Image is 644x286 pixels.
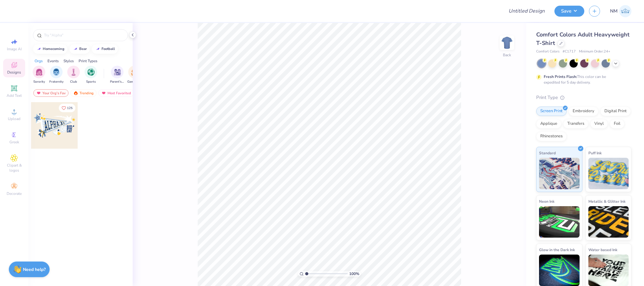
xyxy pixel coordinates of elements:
img: Fraternity Image [53,69,60,76]
button: filter button [85,66,97,84]
span: Sports [86,80,96,84]
div: Digital Print [600,107,631,116]
span: Image AI [7,47,22,52]
button: filter button [33,66,45,84]
div: Applique [536,119,561,129]
button: filter button [127,66,142,84]
img: Puff Ink [588,158,629,189]
img: Club Image [70,69,77,76]
div: homecoming [43,47,64,51]
div: Embroidery [569,107,598,116]
span: Water based Ink [588,246,617,253]
div: Vinyl [590,119,608,129]
img: Neon Ink [539,206,580,238]
span: Puff Ink [588,150,602,156]
span: Clipart & logos [3,163,25,173]
button: bear [69,44,90,54]
span: Decorate [7,191,22,196]
img: most_fav.gif [36,91,41,95]
div: football [102,47,115,51]
div: filter for Game Day [127,66,142,84]
div: Orgs [35,58,43,64]
span: Metallic & Glitter Ink [588,198,625,205]
img: Water based Ink [588,255,629,286]
div: filter for Parent's Weekend [110,66,124,84]
img: trend_line.gif [36,47,41,51]
span: Club [70,80,77,84]
span: Upload [8,116,20,121]
span: NM [610,8,618,15]
div: Print Type [536,94,631,101]
div: filter for Club [67,66,80,84]
span: Designs [7,70,21,75]
div: Most Favorited [98,89,134,97]
span: Parent's Weekend [110,80,124,84]
div: Screen Print [536,107,567,116]
button: filter button [67,66,80,84]
div: Back [503,52,511,58]
span: # C1717 [563,49,576,54]
span: Fraternity [49,80,63,84]
span: Game Day [127,80,142,84]
img: Glow in the Dark Ink [539,255,580,286]
img: Standard [539,158,580,189]
div: Foil [610,119,625,129]
span: Sorority [33,80,45,84]
div: bear [79,47,87,51]
button: football [92,44,118,54]
img: most_fav.gif [101,91,106,95]
div: Rhinestones [536,132,567,141]
input: Try "Alpha" [43,32,124,38]
button: Like [59,104,75,112]
img: Sorority Image [36,69,43,76]
div: Print Types [79,58,97,64]
div: Your Org's Fav [33,89,69,97]
div: filter for Sports [85,66,97,84]
div: Styles [63,58,74,64]
span: Standard [539,150,556,156]
div: Trending [70,89,96,97]
span: Neon Ink [539,198,554,205]
a: NM [610,5,631,17]
span: Comfort Colors Adult Heavyweight T-Shirt [536,31,630,47]
button: Save [554,6,584,17]
img: Game Day Image [131,69,138,76]
img: trend_line.gif [73,47,78,51]
span: Add Text [7,93,22,98]
img: trending.gif [73,91,78,95]
button: filter button [110,66,124,84]
button: filter button [49,66,63,84]
strong: Need help? [23,267,46,272]
span: 100 % [349,271,359,277]
img: Sports Image [87,69,95,76]
div: Transfers [563,119,588,129]
input: Untitled Design [504,5,550,17]
span: 125 [67,107,73,110]
div: filter for Fraternity [49,66,63,84]
div: Events [47,58,59,64]
img: trend_line.gif [95,47,100,51]
span: Comfort Colors [536,49,559,54]
button: homecoming [33,44,67,54]
span: Glow in the Dark Ink [539,246,575,253]
img: Naina Mehta [619,5,631,17]
img: Metallic & Glitter Ink [588,206,629,238]
strong: Fresh Prints Flash: [544,74,577,79]
div: This color can be expedited for 5 day delivery. [544,74,621,85]
img: Back [501,36,513,49]
span: Greek [9,140,19,145]
span: Minimum Order: 24 + [579,49,610,54]
img: Parent's Weekend Image [114,69,121,76]
div: filter for Sorority [33,66,45,84]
